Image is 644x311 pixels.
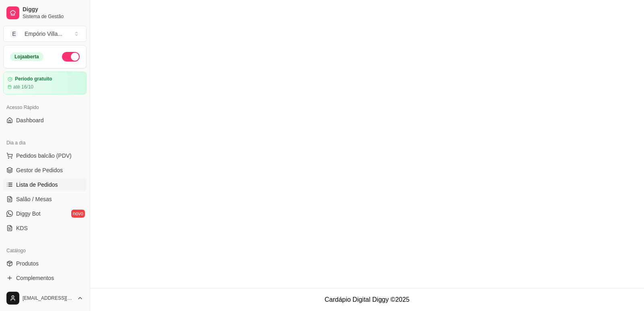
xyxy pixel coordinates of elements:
[3,149,87,162] button: Pedidos balcão (PDV)
[16,224,28,232] span: KDS
[3,193,87,206] a: Salão / Mesas
[3,101,87,114] div: Acesso Rápido
[23,13,83,20] span: Sistema de Gestão
[10,52,43,61] div: Loja aberta
[3,26,87,42] button: Select a team
[3,272,87,284] a: Complementos
[3,114,87,127] a: Dashboard
[15,76,52,82] article: Período gratuito
[3,178,87,191] a: Lista de Pedidos
[3,164,87,177] a: Gestor de Pedidos
[62,52,80,62] button: Alterar Status
[16,166,63,174] span: Gestor de Pedidos
[13,84,33,90] article: até 16/10
[3,3,87,23] a: DiggySistema de Gestão
[16,210,41,218] span: Diggy Bot
[16,181,58,189] span: Lista de Pedidos
[3,207,87,220] a: Diggy Botnovo
[90,288,644,311] footer: Cardápio Digital Diggy © 2025
[16,152,72,160] span: Pedidos balcão (PDV)
[10,30,18,38] span: E
[23,295,74,301] span: [EMAIL_ADDRESS][DOMAIN_NAME]
[3,136,87,149] div: Dia a dia
[16,260,39,268] span: Produtos
[3,288,87,308] button: [EMAIL_ADDRESS][DOMAIN_NAME]
[3,222,87,235] a: KDS
[16,195,52,203] span: Salão / Mesas
[3,72,87,95] a: Período gratuitoaté 16/10
[23,6,83,13] span: Diggy
[16,116,44,124] span: Dashboard
[25,30,62,38] div: Empório Villa ...
[3,257,87,270] a: Produtos
[16,274,54,282] span: Complementos
[3,244,87,257] div: Catálogo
